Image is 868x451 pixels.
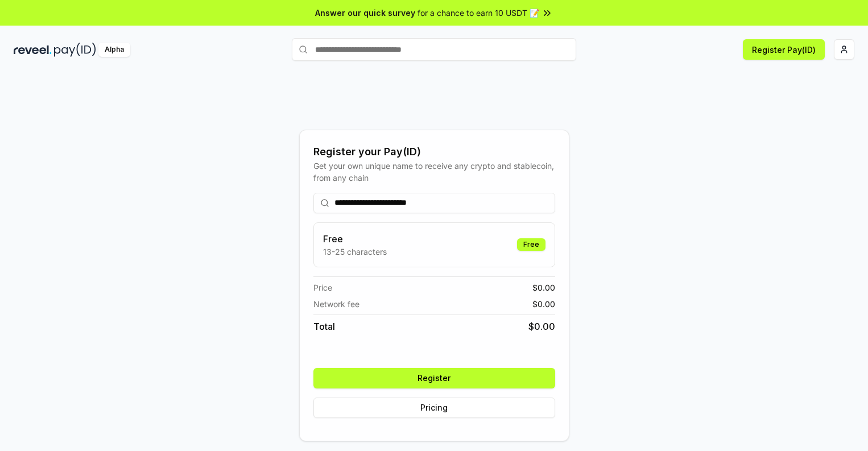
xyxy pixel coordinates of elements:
[418,7,539,19] span: for a chance to earn 10 USDT 📝
[313,282,332,293] span: Price
[313,144,555,160] div: Register your Pay(ID)
[323,246,387,258] p: 13-25 characters
[54,43,96,57] img: pay_id
[323,232,387,246] h3: Free
[14,43,52,57] img: reveel_dark
[532,282,555,293] span: $ 0.00
[313,160,555,184] div: Get your own unique name to receive any crypto and stablecoin, from any chain
[313,298,359,310] span: Network fee
[98,43,130,57] div: Alpha
[313,320,335,333] span: Total
[313,368,555,388] button: Register
[313,398,555,418] button: Pricing
[743,39,825,60] button: Register Pay(ID)
[315,7,415,19] span: Answer our quick survey
[532,298,555,310] span: $ 0.00
[517,238,545,251] div: Free
[528,320,555,333] span: $ 0.00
